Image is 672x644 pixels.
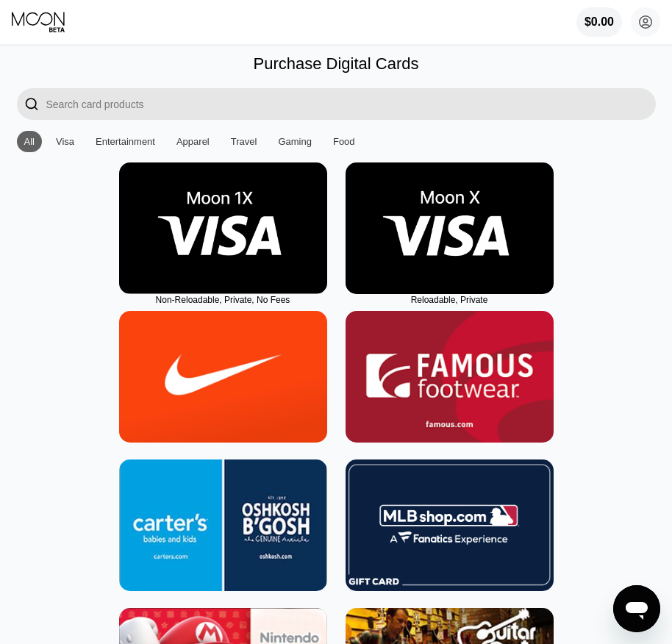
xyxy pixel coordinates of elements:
div: Visa [56,136,74,147]
div: Purchase Digital Cards [254,54,419,74]
div: Visa [49,131,82,152]
div: Travel [231,136,257,147]
div: $0.00 [585,15,614,29]
div:  [17,88,46,120]
div: Non-Reloadable, Private, No Fees [119,295,327,305]
div: Gaming [278,136,312,147]
div: All [17,131,42,152]
input: Search card products [46,88,656,120]
div: $0.00 [576,7,622,37]
iframe: Button to launch messaging window [613,585,660,632]
div: Food [326,131,362,152]
div: All [24,136,35,147]
div:  [24,96,39,112]
div: Entertainment [88,131,162,152]
div: Food [333,136,355,147]
div: Apparel [169,131,217,152]
div: Reloadable, Private [346,295,554,305]
div: Travel [224,131,265,152]
div: Apparel [176,136,210,147]
div: Gaming [271,131,319,152]
div: Entertainment [96,136,155,147]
